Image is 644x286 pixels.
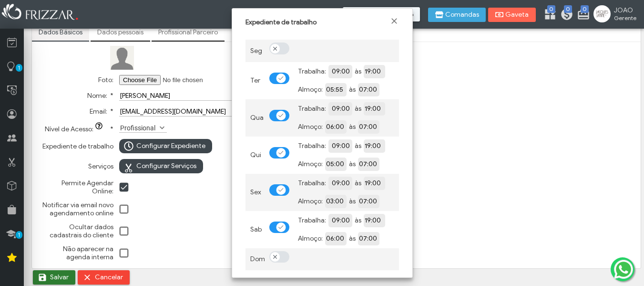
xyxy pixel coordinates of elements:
span: Cancelar [95,270,123,285]
span: Expediente de trabalho [245,18,317,26]
span: Almoço: [298,123,323,131]
td: Qui [245,137,265,174]
button: Salvar [33,270,75,285]
span: Almoço: [298,160,323,168]
button: Gaveta [488,8,536,22]
span: Trabalha: [298,105,326,113]
label: Ocultar dados cadastrais do cliente [42,223,113,239]
span: Almoço: [298,234,323,243]
span: Configurar Expediente [136,139,205,153]
button: Configurar Serviços [119,159,203,173]
span: Trabalha: [298,179,326,187]
span: Almoço: [298,197,323,205]
a: Fechar [389,16,399,26]
span: 1 [16,64,22,72]
button: Cancelar [78,270,130,285]
span: Configurar Serviços [136,159,196,173]
label: Serviços [88,162,113,170]
span: 0 [564,5,572,13]
a: 0 [543,8,553,23]
span: Salvar [50,270,69,285]
span: Comandas [445,11,479,18]
label: Não aparecer na agenda interna [42,245,113,261]
button: Nível de Acesso:* [93,122,107,132]
label: Email: [90,107,113,116]
label: Profissional [119,123,158,132]
button: Comandas [428,8,486,22]
span: JOAO [614,6,636,14]
a: 0 [577,8,586,23]
label: Notificar via email novo agendamento online [42,201,113,217]
label: Nível de Acesso: [45,125,113,133]
td: Qua [245,99,265,137]
span: 0 [581,5,589,13]
a: Dados pessoais [91,24,150,41]
span: Trabalha: [298,67,326,75]
td: Sab [245,211,265,248]
img: whatsapp.png [612,258,635,281]
a: Dados Básicos [32,24,89,41]
button: Indicar um amigo [343,7,420,21]
td: Dom [245,248,265,271]
label: Expediente de trabalho [42,142,113,150]
a: Profissional Parceiro [152,24,225,41]
span: 1 [16,231,22,239]
td: Seg [245,40,265,62]
span: Trabalha: [298,216,326,224]
label: Nome: [87,92,113,100]
a: 0 [560,8,570,23]
span: Gerente [614,14,636,21]
span: 0 [547,5,555,13]
span: Gaveta [505,11,529,18]
td: Sex [245,174,265,211]
label: Permite Agendar Online: [42,179,113,195]
span: Trabalha: [298,142,326,150]
span: Almoço: [298,85,323,94]
label: Foto: [98,76,113,84]
a: JOAO Gerente [593,5,639,24]
td: Ter [245,62,265,99]
button: Configurar Expediente [119,139,212,153]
